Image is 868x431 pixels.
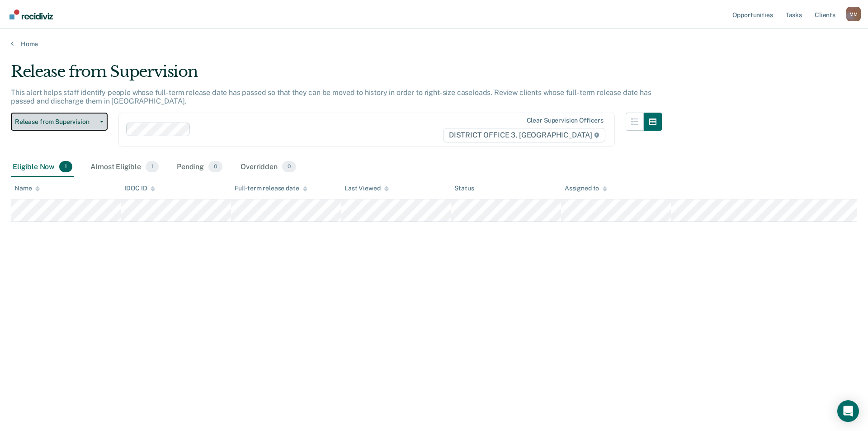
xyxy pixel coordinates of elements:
button: Profile dropdown button [846,7,861,21]
div: Eligible Now1 [11,157,74,177]
button: Release from Supervision [11,113,108,131]
a: Home [11,40,857,48]
div: Assigned to [565,185,607,192]
img: Recidiviz [9,9,53,19]
span: DISTRICT OFFICE 3, [GEOGRAPHIC_DATA] [443,128,605,142]
div: Almost Eligible1 [89,157,160,177]
span: Release from Supervision [15,118,96,126]
div: Name [14,185,40,192]
span: 1 [146,161,159,173]
p: This alert helps staff identify people whose full-term release date has passed so that they can b... [11,88,651,105]
span: 1 [59,161,72,173]
div: Full-term release date [235,185,307,192]
span: 0 [208,161,222,173]
div: Release from Supervision [11,62,662,88]
div: Pending0 [175,157,224,177]
div: Last Viewed [344,185,388,192]
span: 0 [282,161,296,173]
div: IDOC ID [124,185,155,192]
div: Status [454,185,474,192]
div: M M [846,7,861,21]
div: Open Intercom Messenger [837,400,859,422]
div: Overridden0 [239,157,298,177]
div: Clear supervision officers [527,117,604,124]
